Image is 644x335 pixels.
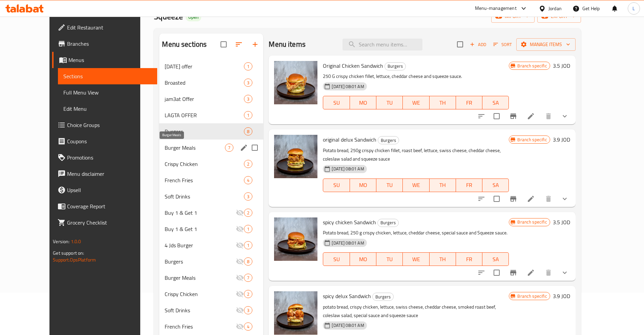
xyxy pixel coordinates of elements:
span: spicy delux Sandwich [323,291,371,301]
a: Sections [58,68,157,84]
div: items [244,95,252,103]
a: Menus [52,52,157,68]
span: SU [326,180,347,190]
span: jam3at Offer [165,95,244,103]
a: Full Menu View [58,84,157,101]
button: FR [456,252,482,266]
div: Burgers8 [159,123,263,140]
div: Open [186,13,201,21]
h6: 3.9 JOD [553,135,570,144]
div: French Fries [165,176,244,184]
div: Buy 1 & Get 12 [159,205,263,221]
span: FR [459,98,480,108]
span: Open [186,14,201,20]
span: Choice Groups [67,121,151,129]
div: Broasted3 [159,75,263,91]
button: MO [350,252,376,266]
span: 1 [244,226,252,232]
a: Upsell [52,182,157,198]
span: Add item [467,39,489,50]
div: Burgers [372,293,394,301]
span: MO [353,180,374,190]
div: items [244,225,252,233]
button: WE [403,252,429,266]
button: show more [557,191,573,207]
span: WE [406,98,427,108]
div: Crispy Chicken [165,290,236,298]
span: Crispy Chicken [165,160,244,168]
span: Select all sections [216,37,231,51]
div: Soft Drinks [165,192,244,201]
button: SA [482,179,509,192]
button: FR [456,96,482,109]
div: items [225,144,233,152]
span: [DATE] 08:01 AM [329,322,367,329]
div: French Fries [165,322,236,331]
span: Burgers [378,137,399,144]
button: Branch-specific-item [505,108,521,124]
div: items [244,306,252,314]
span: 3 [244,96,252,102]
span: [DATE] offer [165,62,244,70]
span: [DATE] 08:01 AM [329,240,367,246]
div: items [244,274,252,282]
span: Sections [63,72,151,80]
div: Jordan [548,5,562,12]
a: Coverage Report [52,198,157,214]
div: Labor Day offer [165,62,244,70]
span: Select to update [490,266,504,280]
span: TH [432,254,453,264]
div: French Fries4 [159,172,263,188]
span: MO [353,98,374,108]
button: TH [430,179,456,192]
span: Branch specific [515,219,549,225]
div: [DATE] offer1 [159,58,263,75]
svg: Inactive section [236,257,244,266]
div: items [244,160,252,168]
button: TH [430,96,456,109]
span: Select section [453,37,467,51]
span: Edit Menu [63,105,151,113]
div: LAGTA OFFER1 [159,107,263,123]
span: Coverage Report [67,202,151,210]
span: Buy 1 & Get 1 [165,209,236,217]
div: Burgers [377,219,399,227]
span: import [497,12,529,21]
div: French Fries4 [159,318,263,335]
button: SU [323,96,350,109]
p: 250 G crispy chicken fillet, lettuce, cheddar cheese and squeeze sauce. [323,72,509,81]
span: Burgers [165,127,244,135]
svg: Show Choices [561,195,569,203]
button: FR [456,179,482,192]
svg: Inactive section [236,306,244,314]
button: delete [540,265,557,281]
button: TU [376,179,403,192]
span: Buy 1 & Get 1 [165,225,236,233]
span: 4 [244,323,252,330]
div: Burgers8 [159,253,263,270]
h2: Menu sections [162,39,207,49]
div: LAGTA OFFER [165,111,244,119]
svg: Show Choices [561,269,569,277]
span: Upsell [67,186,151,194]
div: items [244,62,252,70]
div: items [244,290,252,298]
h6: 3.5 JOD [553,217,570,227]
button: TH [430,252,456,266]
span: export [543,12,576,21]
div: items [244,241,252,249]
button: show more [557,108,573,124]
span: TU [379,254,400,264]
span: Burgers [165,257,236,266]
span: Original Chicken Sandwich [323,61,383,71]
span: Select to update [490,192,504,206]
span: L [632,5,635,12]
p: Potato bread, 250g crispy chicken fillet, roast beef, lettuce, swiss cheese, cheddar cheese, cole... [323,146,509,163]
span: Branches [67,40,151,48]
button: SU [323,179,350,192]
span: 4 Jds Burger [165,241,236,249]
div: Burger Meals [165,274,236,282]
button: SU [323,252,350,266]
span: 2 [244,291,252,297]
